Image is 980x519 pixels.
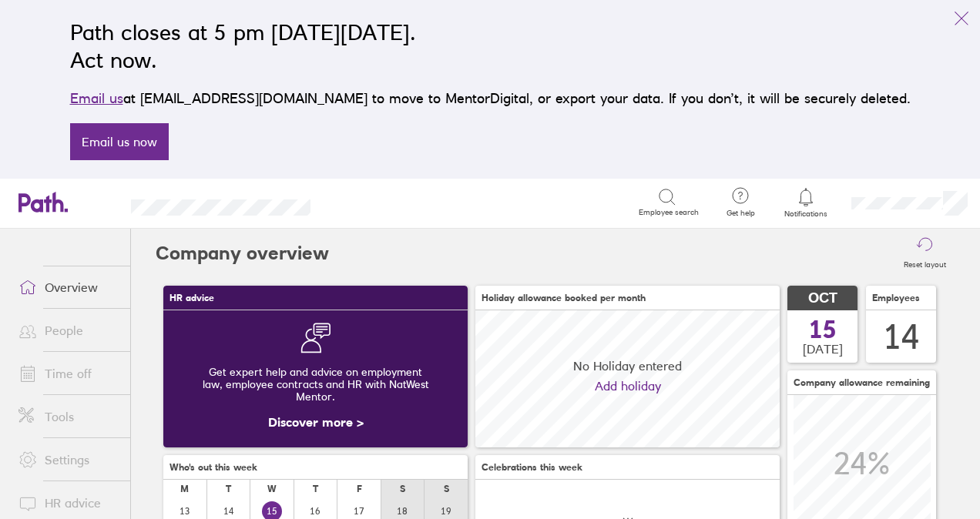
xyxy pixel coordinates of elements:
a: Discover more > [268,414,364,430]
a: Overview [6,272,130,303]
div: Get expert help and advice on employment law, employee contracts and HR with NatWest Mentor. [176,353,455,415]
span: Employee search [639,208,699,217]
span: Who's out this week [169,462,257,473]
a: People [6,315,130,346]
a: Email us now [70,123,169,160]
span: Company allowance remaining [794,377,930,388]
div: T [313,484,318,494]
span: No Holiday entered [573,359,682,373]
p: at [EMAIL_ADDRESS][DOMAIN_NAME] to move to MentorDigital, or export your data. If you don’t, it w... [70,88,911,109]
span: Celebrations this week [482,462,582,473]
h2: Path closes at 5 pm [DATE][DATE]. Act now. [70,18,911,74]
span: Holiday allowance booked per month [482,293,646,303]
div: F [357,484,362,494]
a: Time off [6,358,130,389]
a: Settings [6,444,130,475]
a: Notifications [781,186,831,219]
span: HR advice [169,293,214,303]
a: Add holiday [595,379,661,393]
label: Reset layout [894,256,955,270]
h2: Company overview [156,229,329,278]
span: Get help [716,209,766,218]
a: HR advice [6,487,130,518]
div: Search [352,195,391,209]
a: Email us [70,90,123,106]
span: Notifications [781,209,831,219]
div: S [444,484,449,494]
div: M [180,484,189,494]
span: Employees [872,293,920,303]
span: [DATE] [803,342,843,356]
span: 15 [809,317,837,342]
span: OCT [808,290,837,306]
div: W [267,484,277,494]
a: Tools [6,401,130,432]
div: S [400,484,405,494]
div: T [226,484,231,494]
button: Reset layout [894,229,955,278]
div: 14 [883,317,920,357]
